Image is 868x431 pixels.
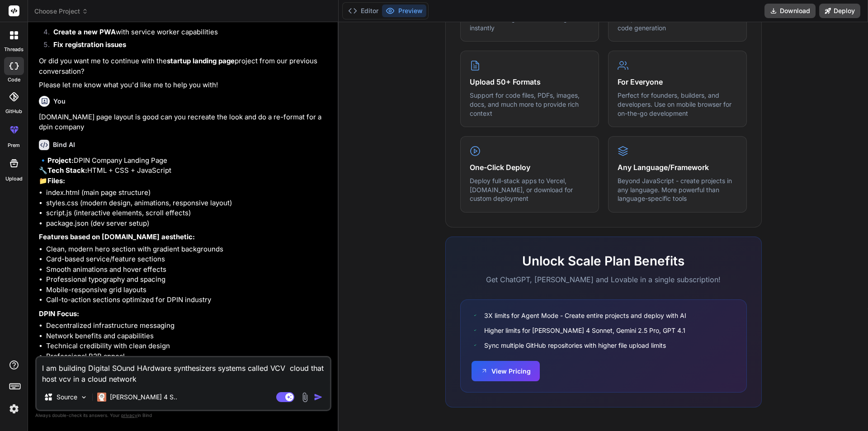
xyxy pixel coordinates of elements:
[46,208,330,218] li: script.js (interactive elements, scroll effects)
[46,275,330,285] li: Professional typography and spacing
[460,251,747,270] h2: Unlock Scale Plan Benefits
[470,91,590,118] p: Support for code files, PDFs, images, docs, and much more to provide rich context
[34,7,88,16] span: Choose Project
[39,156,330,186] p: 🔹 DPIN Company Landing Page 🔧 HTML + CSS + JavaScript 📁
[8,142,20,149] label: prem
[53,28,116,36] strong: Create a new PWA
[46,188,330,198] li: index.html (main page structure)
[618,76,737,87] h4: For Everyone
[46,285,330,295] li: Mobile-responsive grid layouts
[53,97,66,106] h6: You
[484,311,686,320] span: 3X limits for Agent Mode - Create entire projects and deploy with AI
[300,392,310,403] img: attachment
[46,218,330,229] li: package.json (dev server setup)
[53,140,75,149] h6: Bind AI
[39,309,79,318] strong: DPIN Focus:
[764,4,816,18] button: Download
[4,46,24,53] label: threads
[47,176,65,185] strong: Files:
[46,254,330,265] li: Card-based service/feature sections
[460,274,747,285] p: Get ChatGPT, [PERSON_NAME] and Lovable in a single subscription!
[46,27,330,40] li: with service worker capabilities
[37,357,330,384] textarea: I am building Digital SOund HArdware synthesizers systems called VCV cloud that host vcv in a clo...
[46,331,330,341] li: Network benefits and capabilities
[470,162,590,173] h4: One-Click Deploy
[472,361,540,381] button: View Pricing
[484,341,666,350] span: Sync multiple GitHub repositories with higher file upload limits
[314,393,323,402] img: icon
[382,5,426,17] button: Preview
[484,326,685,335] span: Higher limits for [PERSON_NAME] 4 Sonnet, Gemini 2.5 Pro, GPT 4.1
[80,393,88,401] img: Pick Models
[8,76,20,84] label: code
[470,76,590,87] h4: Upload 50+ Formats
[470,176,590,203] p: Deploy full-stack apps to Vercel, [DOMAIN_NAME], or download for custom deployment
[110,393,177,402] p: [PERSON_NAME] 4 S..
[97,393,106,402] img: Claude 4 Sonnet
[46,198,330,208] li: styles.css (modern design, animations, responsive layout)
[46,265,330,275] li: Smooth animations and hover effects
[618,162,737,173] h4: Any Language/Framework
[618,91,737,118] p: Perfect for founders, builders, and developers. Use on mobile browser for on-the-go development
[39,56,330,76] p: Or did you want me to continue with the project from our previous conversation?
[819,4,860,18] button: Deploy
[46,341,330,351] li: Technical credibility with clean design
[35,411,331,420] p: Always double-check its answers. Your in Bind
[47,166,87,175] strong: Tech Stack:
[5,175,23,183] label: Upload
[344,5,382,17] button: Editor
[46,295,330,305] li: Call-to-action sections optimized for DPIN industry
[6,401,22,417] img: settings
[167,57,235,65] strong: startup landing page
[121,412,137,418] span: privacy
[39,80,330,90] p: Please let me know what you'd like me to help you with!
[57,393,77,402] p: Source
[5,108,22,115] label: GitHub
[46,351,330,362] li: Professional B2B appeal
[46,244,330,255] li: Clean, modern hero section with gradient backgrounds
[46,321,330,331] li: Decentralized infrastructure messaging
[618,176,737,203] p: Beyond JavaScript - create projects in any language. More powerful than language-specific tools
[39,112,330,133] p: [DOMAIN_NAME] page layout is good can you recreate the look and do a re-format for a dpin company
[47,156,74,165] strong: Project:
[39,232,195,241] strong: Features based on [DOMAIN_NAME] aesthetic:
[53,40,126,49] strong: Fix registration issues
